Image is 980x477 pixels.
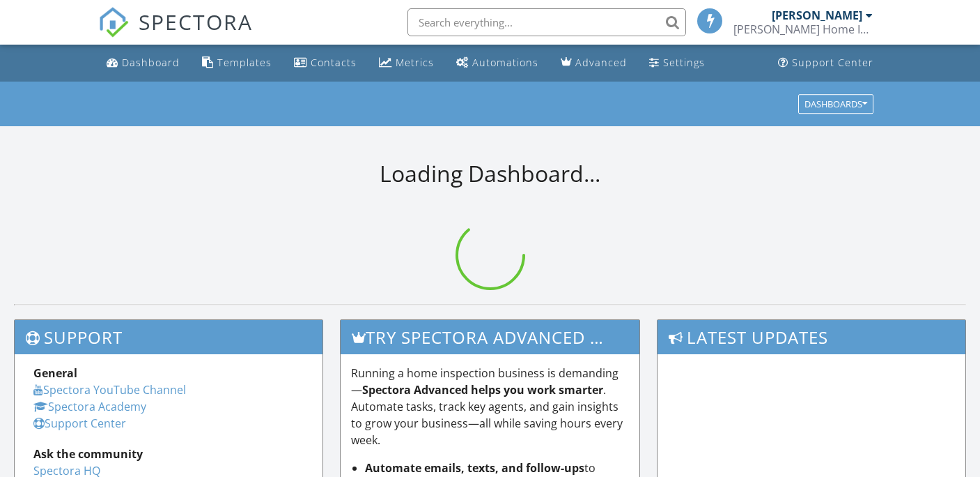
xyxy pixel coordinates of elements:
a: SPECTORA [98,19,253,48]
div: Dashboard [122,56,180,69]
a: Advanced [555,50,632,76]
div: Templates [217,56,272,69]
div: Ask the community [33,446,304,462]
a: Contacts [288,50,362,76]
a: Settings [644,50,710,76]
div: Settings [663,56,705,69]
a: Metrics [373,50,440,76]
div: Dashboards [804,99,867,109]
a: Spectora Academy [33,399,146,414]
div: Metrics [396,56,434,69]
div: Peter Barten Home Inspections [733,22,873,36]
strong: Automate emails, texts, and follow-ups [365,460,584,476]
a: Dashboard [101,50,185,76]
a: Support Center [33,416,126,431]
a: Spectora YouTube Channel [33,382,186,397]
a: Automations (Basic) [451,50,544,76]
h3: Support [15,320,322,354]
h3: Try spectora advanced [DATE] [341,320,640,354]
strong: General [33,365,77,381]
button: Dashboards [798,94,873,114]
div: Contacts [311,56,357,69]
div: [PERSON_NAME] [772,8,862,22]
strong: Spectora Advanced helps you work smarter [362,382,603,397]
div: Advanced [575,56,627,69]
div: Support Center [792,56,873,69]
h3: Latest Updates [658,320,965,354]
a: Templates [196,50,277,76]
input: Search everything... [407,8,686,36]
img: The Best Home Inspection Software - Spectora [98,7,129,38]
span: SPECTORA [139,7,253,36]
a: Support Center [772,50,879,76]
div: Automations [472,56,538,69]
p: Running a home inspection business is demanding— . Automate tasks, track key agents, and gain ins... [351,365,630,448]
